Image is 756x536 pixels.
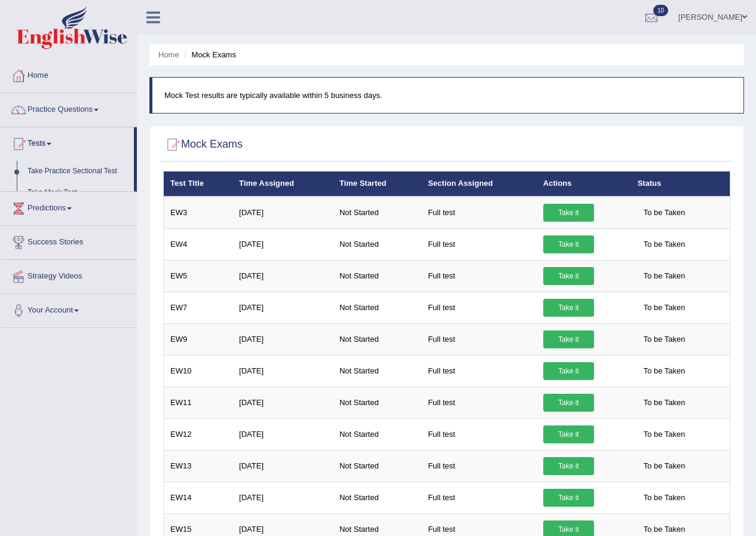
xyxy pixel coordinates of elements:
a: Home [158,50,179,59]
span: To be Taken [638,204,691,222]
td: Full test [421,482,537,513]
td: EW11 [164,387,233,418]
td: [DATE] [232,387,333,418]
a: Take it [543,362,594,380]
td: Full test [421,387,537,418]
td: Not Started [333,228,421,260]
a: Strategy Videos [1,260,137,290]
a: Take it [543,489,594,507]
span: To be Taken [638,299,691,317]
td: Not Started [333,355,421,387]
a: Take it [543,299,594,317]
td: [DATE] [232,292,333,323]
td: Not Started [333,323,421,355]
a: Predictions [1,192,137,222]
td: Full test [421,292,537,323]
td: EW3 [164,197,233,229]
td: Not Started [333,450,421,482]
td: [DATE] [232,228,333,260]
td: [DATE] [232,197,333,229]
p: Mock Test results are typically available within 5 business days. [164,90,731,101]
td: EW9 [164,323,233,355]
a: Take it [543,204,594,222]
td: [DATE] [232,482,333,513]
th: Time Started [333,171,421,197]
a: Practice Questions [1,93,137,123]
span: To be Taken [638,235,691,253]
td: Full test [421,418,537,450]
th: Section Assigned [421,171,537,197]
td: Not Started [333,260,421,292]
a: Take it [543,330,594,348]
td: EW5 [164,260,233,292]
span: To be Taken [638,330,691,348]
a: Take Mock Test [22,182,134,204]
td: [DATE] [232,418,333,450]
a: Success Stories [1,226,137,256]
td: Not Started [333,292,421,323]
td: Full test [421,450,537,482]
td: EW12 [164,418,233,450]
td: EW4 [164,228,233,260]
td: [DATE] [232,260,333,292]
a: Take it [543,425,594,443]
th: Time Assigned [232,171,333,197]
span: 10 [653,5,668,16]
a: Take it [543,235,594,253]
th: Status [631,171,730,197]
td: EW13 [164,450,233,482]
a: Take it [543,267,594,285]
td: [DATE] [232,355,333,387]
a: Tests [1,127,134,157]
td: [DATE] [232,450,333,482]
a: Take it [543,457,594,475]
span: To be Taken [638,425,691,443]
th: Test Title [164,171,233,197]
td: Full test [421,260,537,292]
span: To be Taken [638,394,691,412]
li: Mock Exams [181,49,236,60]
td: EW10 [164,355,233,387]
span: To be Taken [638,362,691,380]
td: EW7 [164,292,233,323]
a: Your Account [1,294,137,324]
a: Home [1,59,137,89]
a: Take Practice Sectional Test [22,161,134,182]
td: Not Started [333,387,421,418]
td: Full test [421,355,537,387]
span: To be Taken [638,457,691,475]
a: Take it [543,394,594,412]
td: Not Started [333,197,421,229]
span: To be Taken [638,267,691,285]
td: Not Started [333,418,421,450]
td: Not Started [333,482,421,513]
td: [DATE] [232,323,333,355]
th: Actions [537,171,631,197]
h2: Mock Exams [163,136,243,154]
td: EW14 [164,482,233,513]
span: To be Taken [638,489,691,507]
td: Full test [421,197,537,229]
td: Full test [421,323,537,355]
td: Full test [421,228,537,260]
